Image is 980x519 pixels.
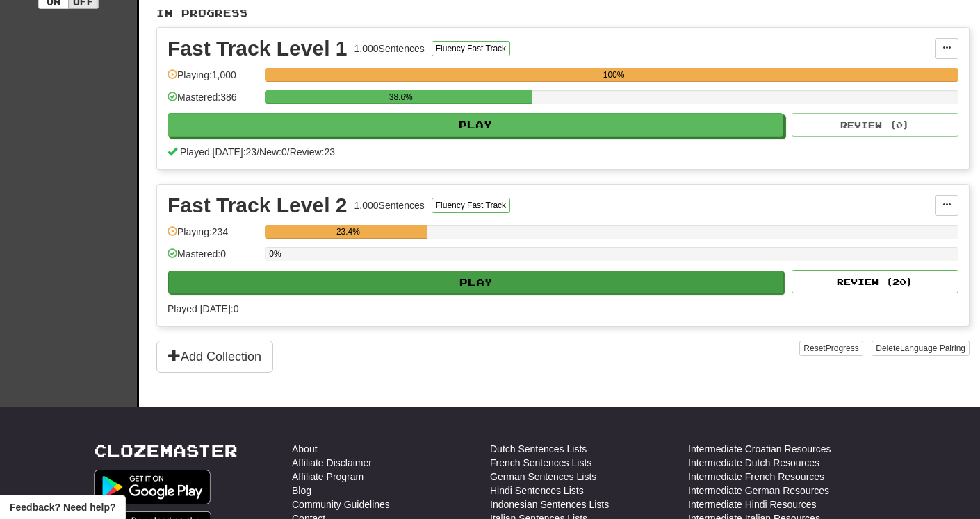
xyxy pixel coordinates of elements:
a: Intermediate Croatian Resources [688,442,831,456]
a: Intermediate Hindi Resources [688,497,816,511]
button: ResetProgress [799,341,863,356]
a: Intermediate French Resources [688,470,824,484]
span: New: 0 [259,146,287,158]
span: Played [DATE]: 23 [180,146,256,158]
button: DeleteLanguage Pairing [872,341,970,356]
div: Mastered: 386 [168,90,258,113]
div: 1,000 Sentences [354,198,425,212]
a: French Sentences Lists [490,456,591,470]
button: Play [168,113,783,137]
div: Mastered: 0 [168,247,258,270]
div: 100% [269,68,958,82]
p: In Progress [156,6,970,20]
span: Open feedback widget [10,500,115,514]
div: Playing: 1,000 [168,68,258,91]
a: Indonesian Sentences Lists [490,497,609,511]
a: Intermediate German Resources [688,484,829,497]
a: About [292,442,318,456]
button: Review (0) [792,113,958,137]
span: Played [DATE]: 0 [168,303,238,314]
div: Playing: 234 [168,225,258,248]
span: / [287,146,290,158]
button: Review (20) [792,270,958,293]
a: Dutch Sentences Lists [490,442,587,456]
div: 23.4% [269,225,427,239]
span: Language Pairing [900,343,965,353]
div: 1,000 Sentences [354,42,425,56]
button: Fluency Fast Track [432,198,510,213]
div: Fast Track Level 1 [168,38,348,59]
a: German Sentences Lists [490,470,596,484]
button: Add Collection [156,341,273,373]
button: Fluency Fast Track [432,41,510,56]
div: Fast Track Level 2 [168,195,348,216]
img: Get it on Google Play [94,470,211,504]
a: Clozemaster [94,442,238,459]
a: Affiliate Program [292,470,364,484]
span: Progress [826,343,859,353]
span: / [256,146,259,158]
a: Community Guidelines [292,497,390,511]
a: Affiliate Disclaimer [292,456,372,470]
a: Hindi Sentences Lists [490,484,584,497]
div: 38.6% [269,90,532,104]
a: Intermediate Dutch Resources [688,456,819,470]
span: Review: 23 [290,146,335,158]
a: Blog [292,484,311,497]
button: Play [168,271,784,294]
